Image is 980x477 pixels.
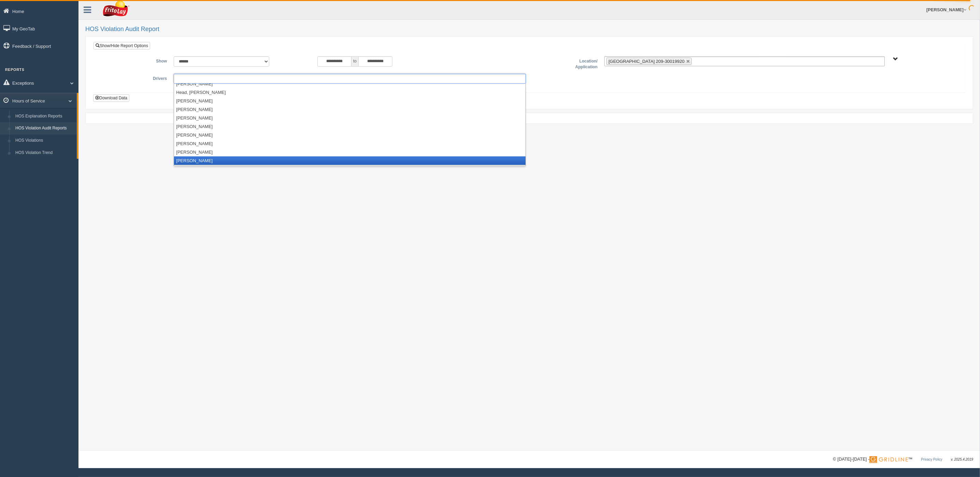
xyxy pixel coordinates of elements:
li: [PERSON_NAME] [174,148,525,156]
span: [GEOGRAPHIC_DATA] 209-30019920 [608,59,684,64]
img: Gridline [869,456,908,463]
li: [PERSON_NAME] [174,131,525,139]
li: [PERSON_NAME][GEOGRAPHIC_DATA] [174,165,525,173]
label: Location/ Application [529,56,601,70]
a: HOS Violation Trend [12,147,77,159]
a: HOS Violations [12,135,77,147]
a: HOS Violation Audit Reports [12,122,77,135]
a: HOS Explanation Reports [12,110,77,123]
li: [PERSON_NAME] [174,139,525,148]
li: [PERSON_NAME] [174,97,525,105]
span: to [351,56,358,67]
li: [PERSON_NAME] [174,80,525,88]
button: Download Data [93,94,129,102]
label: Drivers [99,74,170,82]
h2: HOS Violation Audit Report [85,26,973,33]
div: © [DATE]-[DATE] - ™ [833,456,973,463]
a: Privacy Policy [921,458,942,461]
span: v. 2025.4.2019 [951,458,973,461]
li: [PERSON_NAME] [174,105,525,114]
label: Show [99,56,170,65]
li: Head, [PERSON_NAME] [174,88,525,97]
li: [PERSON_NAME] [174,122,525,131]
li: [PERSON_NAME] [174,114,525,122]
a: Show/Hide Report Options [93,42,150,50]
li: [PERSON_NAME] [174,156,525,165]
